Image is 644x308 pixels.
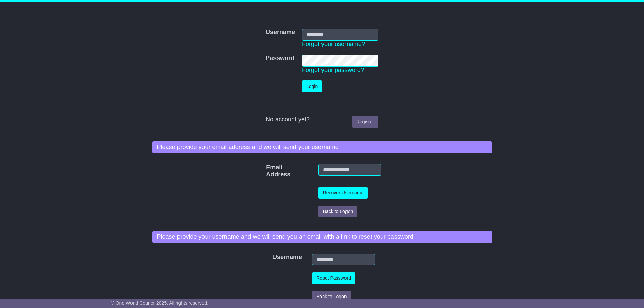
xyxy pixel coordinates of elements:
[266,116,378,123] div: No account yet?
[152,231,492,243] div: Please provide your username and we will send you an email with a link to reset your password
[302,80,322,92] button: Login
[318,187,368,199] button: Recover Username
[152,141,492,153] div: Please provide your email address and we will send your username
[266,29,295,36] label: Username
[318,206,358,217] button: Back to Logon
[266,55,294,62] label: Password
[312,291,351,303] button: Back to Logon
[111,300,209,306] span: © One World Courier 2025. All rights reserved.
[302,67,364,73] a: Forgot your password?
[269,254,278,261] label: Username
[302,41,365,47] a: Forgot your username?
[352,116,378,128] a: Register
[263,164,275,179] label: Email Address
[312,272,355,284] button: Reset Password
